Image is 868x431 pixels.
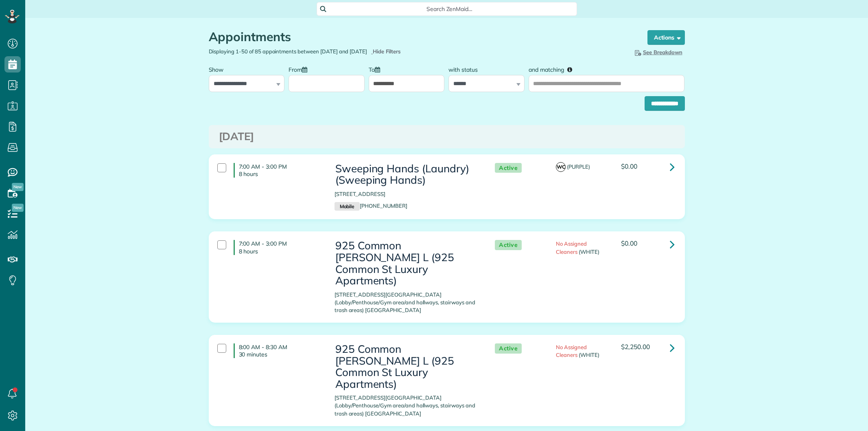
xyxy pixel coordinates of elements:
[556,162,566,172] span: WC
[579,352,599,358] span: (WHITE)
[495,240,522,250] span: Active
[234,163,322,178] h4: 7:00 AM - 3:00 PM
[335,202,360,211] small: Mobile
[621,343,650,351] span: $2,250.00
[335,343,479,390] h3: 925 Common [PERSON_NAME] L (925 Common St Luxury Apartments)
[369,62,384,77] label: To
[335,163,479,186] h3: Sweeping Hands (Laundry) (Sweeping Hands)
[495,163,522,173] span: Active
[289,62,311,77] label: From
[631,48,685,57] button: See Breakdown
[621,162,637,170] span: $0.00
[495,343,522,354] span: Active
[647,30,685,45] button: Actions
[335,190,479,198] p: [STREET_ADDRESS]
[556,344,587,358] span: No Assigned Cleaners
[371,48,401,55] a: Hide Filters
[12,183,24,191] span: New
[335,394,479,417] p: [STREET_ADDRESS][GEOGRAPHIC_DATA] (Lobby/Penthouse/Gym area/and hallways, stairways and trash are...
[234,343,322,358] h4: 8:00 AM - 8:30 AM
[239,351,322,358] p: 30 minutes
[209,30,632,44] h1: Appointments
[239,170,322,178] p: 8 hours
[529,62,578,77] label: and matching
[621,239,637,247] span: $0.00
[234,240,322,255] h4: 7:00 AM - 3:00 PM
[12,204,24,212] span: New
[579,248,599,255] span: (WHITE)
[335,240,479,286] h3: 925 Common [PERSON_NAME] L (925 Common St Luxury Apartments)
[239,248,322,255] p: 8 hours
[335,291,479,314] p: [STREET_ADDRESS][GEOGRAPHIC_DATA] (Lobby/Penthouse/Gym area/and hallways, stairways and trash are...
[335,202,407,209] a: Mobile[PHONE_NUMBER]
[203,48,447,55] div: Displaying 1-50 of 85 appointments between [DATE] and [DATE]
[219,131,675,143] h3: [DATE]
[567,163,590,170] span: (PURPLE)
[633,49,682,55] span: See Breakdown
[556,240,587,255] span: No Assigned Cleaners
[373,48,401,55] span: Hide Filters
